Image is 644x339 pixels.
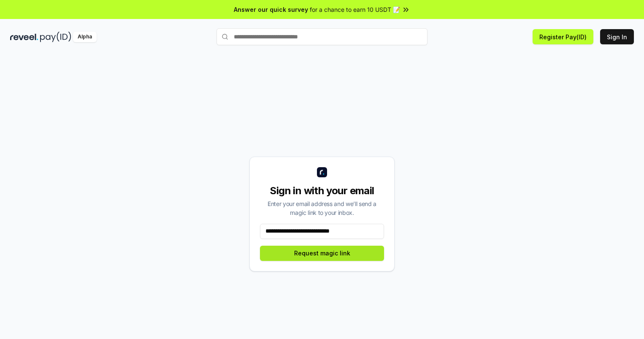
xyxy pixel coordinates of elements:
button: Sign In [600,29,634,44]
div: Alpha [73,32,97,42]
img: logo_small [317,167,327,177]
img: reveel_dark [10,32,38,42]
button: Request magic link [260,246,384,261]
button: Register Pay(ID) [533,29,593,44]
span: Answer our quick survey [234,5,308,14]
span: for a chance to earn 10 USDT 📝 [310,5,400,14]
img: pay_id [40,32,71,42]
div: Sign in with your email [260,184,384,198]
div: Enter your email address and we’ll send a magic link to your inbox. [260,199,384,217]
